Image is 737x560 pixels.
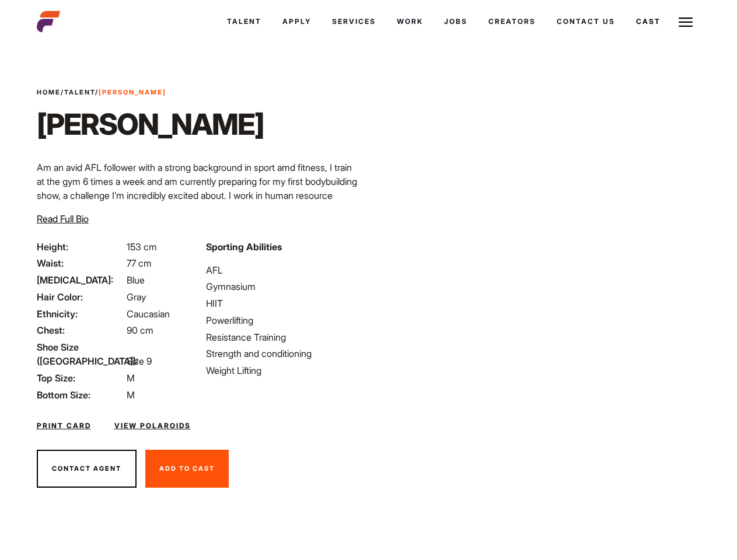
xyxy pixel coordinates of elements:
[37,307,124,321] span: Ethnicity:
[206,346,361,360] li: Strength and conditioning
[37,340,124,368] span: Shoe Size ([GEOGRAPHIC_DATA]):
[37,421,91,431] a: Print Card
[626,6,671,37] a: Cast
[206,296,361,310] li: HIIT
[127,355,152,367] span: Size 9
[127,291,146,303] span: Gray
[127,308,170,320] span: Caucasian
[206,330,361,344] li: Resistance Training
[37,371,124,385] span: Top Size:
[386,6,434,37] a: Work
[37,388,124,402] span: Bottom Size:
[127,372,135,384] span: M
[206,263,361,277] li: AFL
[206,313,361,327] li: Powerlifting
[127,324,153,336] span: 90 cm
[37,10,60,33] img: cropped-aefm-brand-fav-22-square.png
[127,241,157,253] span: 153 cm
[272,6,322,37] a: Apply
[37,273,124,287] span: [MEDICAL_DATA]:
[127,389,135,401] span: M
[159,464,215,473] span: Add To Cast
[37,256,124,270] span: Waist:
[64,88,95,96] a: Talent
[206,241,282,253] strong: Sporting Abilities
[434,6,478,37] a: Jobs
[114,421,191,431] a: View Polaroids
[145,450,229,488] button: Add To Cast
[37,450,137,488] button: Contact Agent
[546,6,626,37] a: Contact Us
[37,87,166,97] span: / /
[206,279,361,293] li: Gymnasium
[37,240,124,254] span: Height:
[679,15,693,29] img: Burger icon
[322,6,386,37] a: Services
[37,212,89,226] button: Read Full Bio
[478,6,546,37] a: Creators
[99,88,166,96] strong: [PERSON_NAME]
[127,274,145,286] span: Blue
[206,363,361,377] li: Weight Lifting
[37,213,89,225] span: Read Full Bio
[127,257,152,269] span: 77 cm
[37,323,124,337] span: Chest:
[37,290,124,304] span: Hair Color:
[37,160,362,272] p: Am an avid AFL follower with a strong background in sport amd fitness, I train at the gym 6 times...
[37,107,264,142] h1: [PERSON_NAME]
[216,6,272,37] a: Talent
[37,88,61,96] a: Home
